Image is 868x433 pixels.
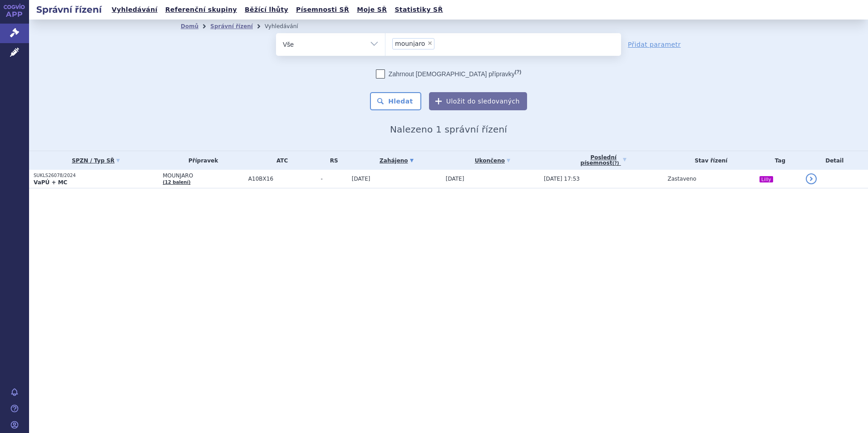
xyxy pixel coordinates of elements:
[663,151,755,170] th: Stav řízení
[392,4,445,16] a: Statistiky SŘ
[293,4,352,16] a: Písemnosti SŘ
[446,176,464,182] span: [DATE]
[628,40,681,49] a: Přidat parametr
[544,151,663,170] a: Poslednípísemnost(?)
[515,69,521,75] abbr: (?)
[755,151,801,170] th: Tag
[446,154,539,167] a: Ukončeno
[321,176,347,182] span: -
[352,176,370,182] span: [DATE]
[29,3,109,16] h2: Správní řízení
[429,92,527,110] button: Uložit do sledovaných
[395,40,425,47] span: mounjaro
[370,92,421,110] button: Hledat
[668,176,696,182] span: Zastaveno
[158,151,244,170] th: Přípravek
[544,176,580,182] span: [DATE] 17:53
[34,179,67,186] strong: VaPÚ + MC
[437,38,442,49] input: mounjaro
[427,40,433,46] span: ×
[248,176,316,182] span: A10BX16
[316,151,347,170] th: RS
[34,172,158,179] p: SUKLS26078/2024
[265,20,310,33] li: Vyhledávání
[109,4,160,16] a: Vyhledávání
[210,23,253,30] a: Správní řízení
[612,161,619,166] abbr: (?)
[354,4,390,16] a: Moje SŘ
[806,173,817,184] a: detail
[390,124,507,135] span: Nalezeno 1 správní řízení
[801,151,868,170] th: Detail
[34,154,158,167] a: SPZN / Typ SŘ
[376,69,521,79] label: Zahrnout [DEMOGRAPHIC_DATA] přípravky
[163,4,240,16] a: Referenční skupiny
[163,172,244,179] span: MOUNJARO
[181,23,198,30] a: Domů
[244,151,316,170] th: ATC
[352,154,441,167] a: Zahájeno
[242,4,291,16] a: Běžící lhůty
[163,180,191,185] a: (12 balení)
